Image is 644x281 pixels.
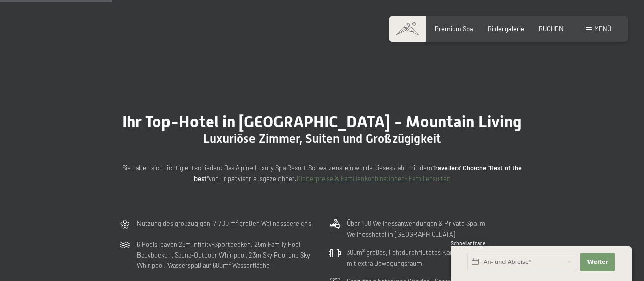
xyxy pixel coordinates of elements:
button: Weiter [580,253,615,271]
p: Sie haben sich richtig entschieden: Das Alpine Luxury Spa Resort Schwarzenstein wurde dieses Jahr... [119,163,526,184]
p: Über 100 Wellnessanwendungen & Private Spa im Wellnesshotel in [GEOGRAPHIC_DATA] [347,218,526,239]
p: 6 Pools, davon 25m Infinity-Sportbecken, 25m Family Pool, Babybecken, Sauna-Outdoor Whirlpool, 23... [137,239,316,270]
a: Kinderpreise & Familienkonbinationen- Familiensuiten [297,174,451,183]
a: BUCHEN [539,24,564,33]
span: Luxuriöse Zimmer, Suiten und Großzügigkeit [203,132,441,146]
span: Schnellanfrage [451,240,486,246]
p: Nutzung des großzügigen, 7.700 m² großen Wellnessbereichs [137,218,311,228]
span: Menü [594,24,611,33]
a: Premium Spa [435,24,473,33]
a: Bildergalerie [488,24,524,33]
span: Ihr Top-Hotel in [GEOGRAPHIC_DATA] - Mountain Living [122,112,522,132]
p: 300m² großes, lichtdurchflutetes Kardio- und Fitnesscenter mit extra Bewegungsraum [347,247,526,268]
span: Weiter [587,258,608,266]
strong: Travellers' Choiche "Best of the best" [194,164,522,182]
